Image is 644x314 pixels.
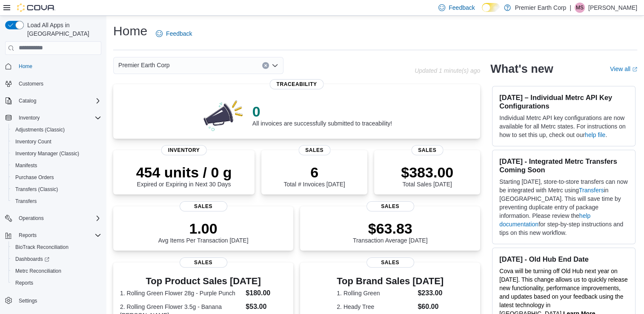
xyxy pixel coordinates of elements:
[15,96,40,106] button: Catalog
[499,177,628,237] p: Starting [DATE], store-to-store transfers can now be integrated with Metrc using in [GEOGRAPHIC_D...
[499,255,628,263] h3: [DATE] - Old Hub End Date
[120,276,286,286] h3: Top Product Sales [DATE]
[9,195,105,207] button: Transfers
[252,103,392,120] p: 0
[158,220,249,244] div: Avg Items Per Transaction [DATE]
[15,138,52,145] span: Inventory Count
[15,230,101,240] span: Reports
[15,61,36,71] a: Home
[166,29,192,38] span: Feedback
[632,67,637,72] svg: External link
[12,125,68,135] a: Adjustments (Classic)
[9,265,105,277] button: Metrc Reconciliation
[12,278,101,288] span: Reports
[12,242,101,252] span: BioTrack Reconciliation
[482,3,500,12] input: Dark Mode
[15,174,54,181] span: Purchase Orders
[15,280,33,286] span: Reports
[576,3,584,13] span: MS
[118,60,170,70] span: Premier Earth Corp
[12,184,101,194] span: Transfers (Classic)
[2,229,105,241] button: Reports
[262,62,269,69] button: Clear input
[12,148,101,159] span: Inventory Manager (Classic)
[366,201,414,211] span: Sales
[283,164,345,181] p: 6
[2,212,105,224] button: Operations
[270,79,324,89] span: Traceability
[158,220,249,237] p: 1.00
[482,12,482,12] span: Dark Mode
[418,288,444,298] dd: $233.00
[9,136,105,148] button: Inventory Count
[180,201,227,211] span: Sales
[113,23,147,40] h1: Home
[15,61,101,71] span: Home
[2,95,105,107] button: Catalog
[366,257,414,268] span: Sales
[12,137,101,147] span: Inventory Count
[12,137,55,147] a: Inventory Count
[418,302,444,312] dd: $60.00
[120,289,242,297] dt: 1. Rolling Green Flower 28g - Purple Punch
[12,254,53,264] a: Dashboards
[298,145,330,155] span: Sales
[246,288,286,298] dd: $180.00
[12,196,101,206] span: Transfers
[12,254,101,264] span: Dashboards
[337,276,444,286] h3: Top Brand Sales [DATE]
[136,164,232,181] p: 454 units / 0 g
[449,3,475,12] span: Feedback
[515,3,567,13] p: Premier Earth Corp
[499,93,628,110] h3: [DATE] – Individual Metrc API Key Configurations
[152,25,195,42] a: Feedback
[15,296,40,306] a: Settings
[19,232,37,239] span: Reports
[12,172,57,183] a: Purchase Orders
[15,78,101,89] span: Customers
[411,145,443,155] span: Sales
[9,124,105,136] button: Adjustments (Classic)
[610,66,637,72] a: View allExternal link
[401,164,453,188] div: Total Sales [DATE]
[12,278,37,288] a: Reports
[9,148,105,160] button: Inventory Manager (Classic)
[12,242,72,252] a: BioTrack Reconciliation
[15,230,40,240] button: Reports
[15,113,101,123] span: Inventory
[12,148,83,159] a: Inventory Manager (Classic)
[15,113,43,123] button: Inventory
[12,172,101,183] span: Purchase Orders
[337,303,414,311] dt: 2. Heady Tree
[353,220,428,244] div: Transaction Average [DATE]
[136,164,232,188] div: Expired or Expiring in Next 30 Days
[2,60,105,72] button: Home
[588,3,637,13] p: [PERSON_NAME]
[575,3,585,13] div: Mark Schlueter
[19,297,37,304] span: Settings
[15,150,79,157] span: Inventory Manager (Classic)
[499,212,590,228] a: help documentation
[337,289,414,297] dt: 1. Rolling Green
[15,268,61,274] span: Metrc Reconciliation
[15,295,101,305] span: Settings
[19,215,44,222] span: Operations
[2,112,105,124] button: Inventory
[9,171,105,183] button: Purchase Orders
[252,103,392,127] div: All invoices are successfully submitted to traceability!
[15,213,47,223] button: Operations
[499,114,628,139] p: Individual Metrc API key configurations are now available for all Metrc states. For instructions ...
[15,79,47,89] a: Customers
[15,126,65,133] span: Adjustments (Classic)
[19,80,43,87] span: Customers
[12,266,101,276] span: Metrc Reconciliation
[353,220,428,237] p: $63.83
[585,131,605,138] a: help file
[12,196,40,206] a: Transfers
[17,3,55,12] img: Cova
[246,302,286,312] dd: $53.00
[24,21,101,38] span: Load All Apps in [GEOGRAPHIC_DATA]
[9,241,105,253] button: BioTrack Reconciliation
[15,198,37,205] span: Transfers
[15,96,101,106] span: Catalog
